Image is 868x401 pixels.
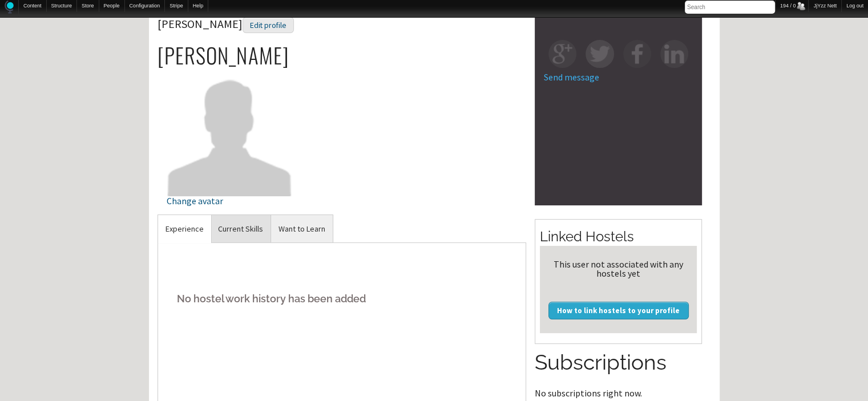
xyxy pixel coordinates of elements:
[685,1,775,14] input: Search
[271,215,333,243] a: Want to Learn
[586,40,613,68] img: tw-square.png
[548,40,576,68] img: gp-square.png
[158,215,211,243] a: Experience
[167,196,293,205] div: Change avatar
[158,43,527,67] h2: [PERSON_NAME]
[167,126,293,205] a: Change avatar
[660,40,688,68] img: in-square.png
[243,17,294,31] a: Edit profile
[544,71,599,83] a: Send message
[535,348,702,378] h2: Subscriptions
[535,348,702,397] section: No subscriptions right now.
[211,215,271,243] a: Current Skills
[158,17,294,31] span: [PERSON_NAME]
[5,1,14,14] img: Home
[167,281,518,316] h5: No hostel work history has been added
[548,302,689,319] a: How to link hostels to your profile
[623,40,651,68] img: fb-square.png
[167,70,293,196] img: danilom's picture
[540,227,697,246] h2: Linked Hostels
[544,260,692,278] div: This user not associated with any hostels yet
[243,17,294,34] div: Edit profile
